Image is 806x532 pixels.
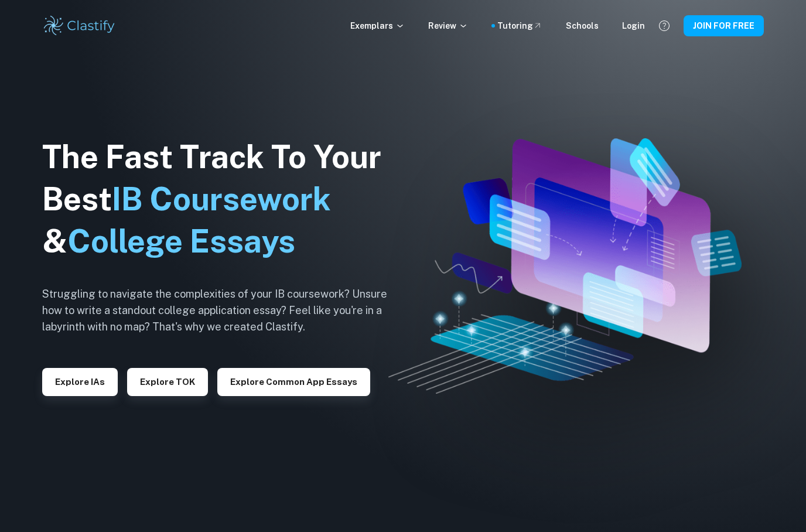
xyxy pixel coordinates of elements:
a: Tutoring [497,19,542,32]
span: IB Coursework [112,180,331,217]
a: Explore Common App essays [217,376,370,387]
button: JOIN FOR FREE [684,15,764,36]
button: Explore TOK [127,368,208,396]
p: Review [428,19,468,32]
button: Explore Common App essays [217,368,370,396]
img: Clastify logo [42,14,117,37]
a: Schools [566,19,599,32]
button: Explore IAs [42,368,118,396]
h1: The Fast Track To Your Best & [42,136,405,262]
p: Exemplars [350,19,405,32]
span: College Essays [67,223,295,260]
a: Explore IAs [42,376,118,387]
h6: Struggling to navigate the complexities of your IB coursework? Unsure how to write a standout col... [42,286,405,335]
a: Login [622,19,645,32]
img: Clastify hero [388,138,742,394]
button: Help and Feedback [654,16,674,36]
a: Explore TOK [127,376,208,387]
